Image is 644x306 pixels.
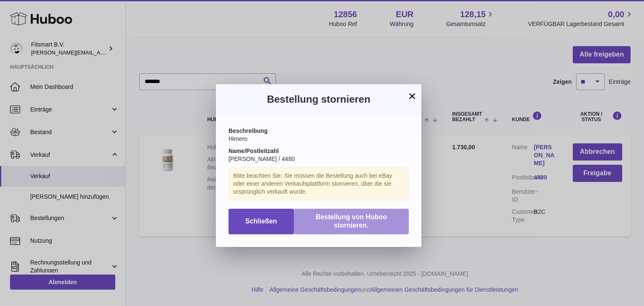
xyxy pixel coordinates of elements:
[245,218,277,225] span: Schließen
[229,167,409,200] div: Bitte beachten Sie: Sie müssen die Bestellung auch bei eBay oder einer anderen Verkaufsplattform ...
[229,135,247,142] span: Himero
[229,93,409,106] h3: Bestellung stornieren
[229,209,294,235] button: Schließen
[229,148,279,154] strong: Name/Postleitzahl
[316,213,387,229] span: Bestellung von Huboo stornieren.
[229,156,295,162] span: [PERSON_NAME] / 4480
[294,209,409,235] button: Bestellung von Huboo stornieren.
[229,127,267,134] strong: Beschreibung
[407,91,417,101] button: ×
